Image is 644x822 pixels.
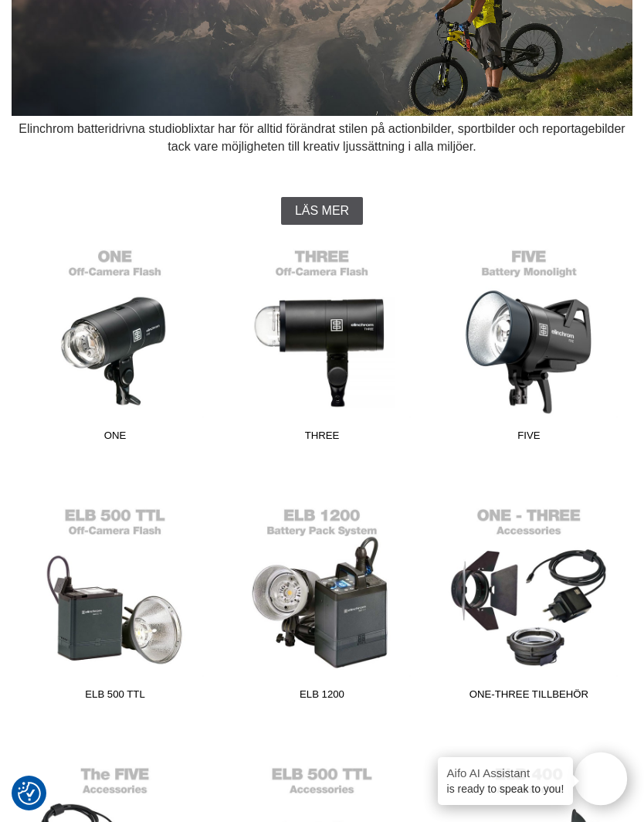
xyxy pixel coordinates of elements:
[435,687,622,708] span: ONE-THREE Tillbehör
[435,499,622,708] a: ONE-THREE Tillbehör
[447,765,564,781] h4: Aifo AI Assistant
[22,240,209,449] a: ONE
[435,428,622,449] span: FIVE
[18,780,41,807] button: Samtyckesinställningar
[228,687,415,708] span: ELB 1200
[18,782,41,805] img: Revisit consent button
[22,428,209,449] span: ONE
[12,159,632,182] h2: Batteridrivna studioblixtar - Alltid redo för äventyr överallt
[438,757,574,805] div: is ready to speak to you!
[228,499,415,708] a: ELB 1200
[435,240,622,449] a: FIVE
[228,240,415,449] a: THREE
[22,499,209,708] a: ELB 500 TTL
[228,428,415,449] span: THREE
[22,687,209,708] span: ELB 500 TTL
[295,204,349,218] span: Läs mer
[12,121,632,155] div: Elinchrom batteridrivna studioblixtar har för alltid förändrat stilen på actionbilder, sportbilde...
